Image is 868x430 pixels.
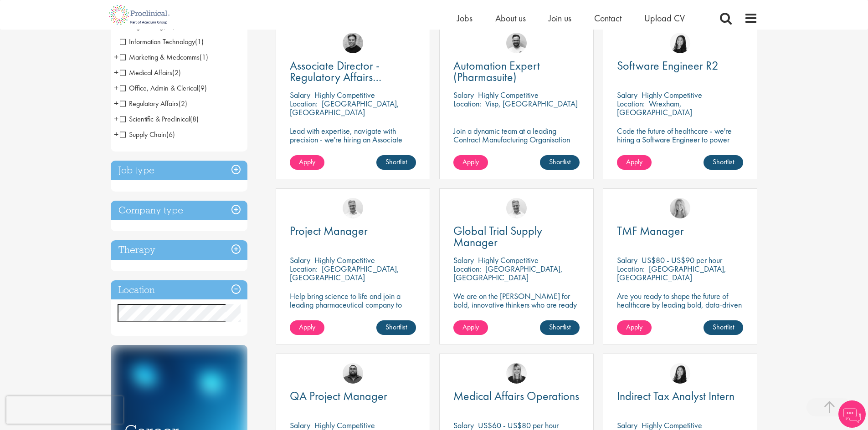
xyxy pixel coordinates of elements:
a: Associate Director - Regulatory Affairs Consultant [290,60,416,83]
span: + [114,50,118,64]
a: Numhom Sudsok [670,33,690,53]
span: Indirect Tax Analyst Intern [617,388,734,404]
span: + [114,127,118,141]
span: Apply [462,322,479,332]
a: Shortlist [704,320,743,335]
span: Automation Expert (Pharmasuite) [453,58,540,85]
p: Wrexham, [GEOGRAPHIC_DATA] [617,98,692,117]
span: (8) [190,114,199,124]
a: Join us [549,12,571,24]
span: Office, Admin & Clerical [120,83,198,93]
span: Medical Affairs Operations [453,388,579,404]
p: Help bring science to life and join a leading pharmaceutical company to play a key role in overse... [290,292,416,326]
p: We are on the [PERSON_NAME] for bold, innovative thinkers who are ready to help push the boundari... [453,292,580,335]
a: Peter Duvall [343,33,363,53]
a: TMF Manager [617,225,743,237]
a: Jobs [457,12,473,24]
a: Upload CV [644,12,685,24]
span: + [114,81,118,95]
a: Apply [290,155,324,170]
a: Automation Expert (Pharmasuite) [453,60,580,83]
p: Highly Competitive [642,90,702,100]
span: (9) [198,83,207,93]
span: Apply [626,157,642,167]
a: QA Project Manager [290,390,416,402]
span: Supply Chain [120,130,175,139]
a: Joshua Bye [343,198,363,218]
a: Indirect Tax Analyst Intern [617,390,743,402]
p: [GEOGRAPHIC_DATA], [GEOGRAPHIC_DATA] [290,98,399,117]
span: Apply [299,157,315,167]
img: Emile De Beer [506,33,527,53]
a: Shortlist [540,155,580,170]
a: Joshua Bye [506,198,527,218]
span: Information Technology [120,37,204,46]
span: (2) [179,99,187,108]
a: Numhom Sudsok [670,363,690,384]
span: Supply Chain [120,130,166,139]
span: About us [495,12,526,24]
span: Project Manager [290,223,368,238]
span: Apply [626,322,642,332]
h3: Therapy [111,240,247,260]
span: Location: [617,98,645,109]
img: Chatbot [838,400,866,428]
a: Contact [594,12,621,24]
span: Marketing & Medcomms [120,52,200,62]
p: [GEOGRAPHIC_DATA], [GEOGRAPHIC_DATA] [453,263,563,283]
span: + [114,66,118,79]
span: Salary [453,255,474,265]
a: Apply [290,320,324,335]
p: Lead with expertise, navigate with precision - we're hiring an Associate Director to shape regula... [290,126,416,170]
span: + [114,96,118,110]
a: Shortlist [704,155,743,170]
span: (1) [195,37,204,46]
a: Apply [453,320,488,335]
span: Marketing & Medcomms [120,52,208,62]
span: QA Project Manager [290,388,387,404]
span: + [114,112,118,126]
img: Shannon Briggs [670,198,690,218]
p: Are you ready to shape the future of healthcare by leading bold, data-driven TMF strategies in a ... [617,292,743,326]
a: Global Trial Supply Manager [453,225,580,248]
a: Shortlist [376,155,416,170]
span: Salary [290,255,310,265]
img: Ashley Bennett [343,363,363,384]
span: Location: [453,98,481,109]
span: Location: [290,263,318,274]
span: Scientific & Preclinical [120,114,190,124]
span: TMF Manager [617,223,684,238]
a: Medical Affairs Operations [453,390,580,402]
span: Medical Affairs [120,68,172,77]
span: Location: [617,263,645,274]
span: Salary [453,90,474,100]
h3: Company type [111,201,247,220]
a: Apply [453,155,488,170]
span: Regulatory Affairs [120,99,179,108]
p: Highly Competitive [314,90,375,100]
a: Software Engineer R2 [617,60,743,71]
span: Salary [290,90,310,100]
p: Join a dynamic team at a leading Contract Manufacturing Organisation (CMO) and contribute to grou... [453,126,580,170]
p: Visp, [GEOGRAPHIC_DATA] [485,98,578,109]
span: Medical Affairs [120,68,181,77]
span: Associate Director - Regulatory Affairs Consultant [290,58,381,96]
span: Apply [462,157,479,167]
img: Janelle Jones [506,363,527,384]
span: Salary [617,90,637,100]
span: Global Trial Supply Manager [453,223,542,250]
a: Shortlist [376,320,416,335]
span: Apply [299,322,315,332]
a: Apply [617,320,652,335]
span: Information Technology [120,37,195,46]
span: Office, Admin & Clerical [120,83,207,93]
